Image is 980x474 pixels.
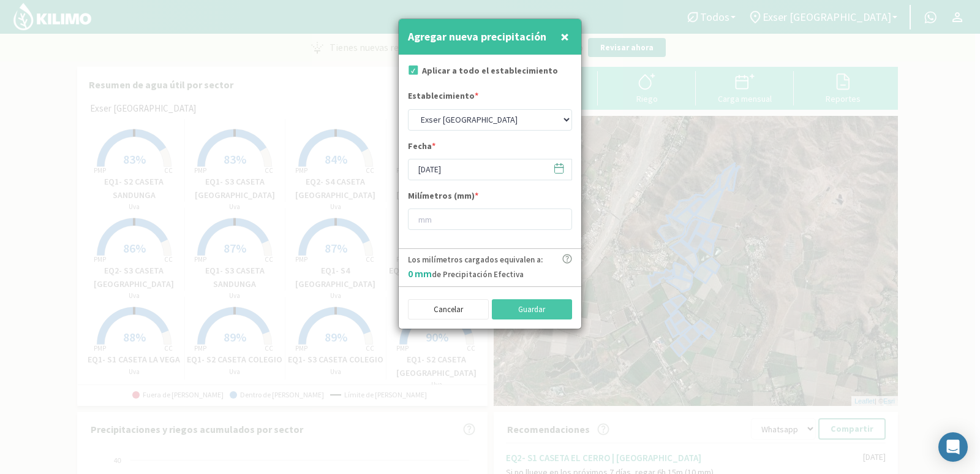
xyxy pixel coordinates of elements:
[408,189,478,205] label: Milímetros (mm)
[408,28,546,45] h4: Agregar nueva precipitación
[422,64,558,77] label: Aplicar a todo el establecimiento
[492,299,573,320] button: Guardar
[560,26,569,47] span: ×
[408,299,489,320] button: Cancelar
[557,25,572,49] button: Close
[408,267,432,280] span: 0 mm
[408,140,435,156] label: Fecha
[408,254,543,281] p: Los milímetros cargados equivalen a: de Precipitación Efectiva
[408,90,478,105] label: Establecimiento
[938,432,968,462] div: Open Intercom Messenger
[408,208,572,230] input: mm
